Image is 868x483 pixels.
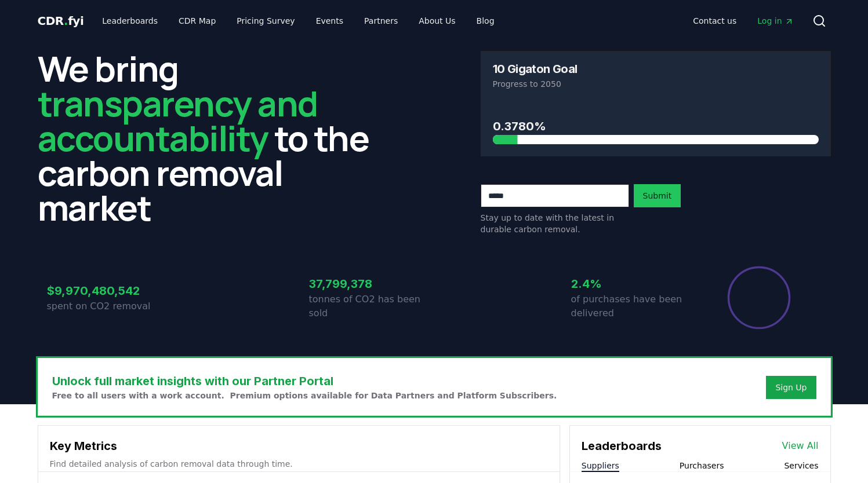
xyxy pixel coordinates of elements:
[64,14,68,28] span: .
[38,51,388,225] h2: We bring to the carbon removal market
[493,78,819,90] p: Progress to 2050
[680,460,724,471] button: Purchasers
[409,10,464,31] a: About Us
[38,14,84,28] span: CDR fyi
[52,390,557,401] p: Free to all users with a work account. Premium options available for Data Partners and Platform S...
[684,10,746,31] a: Contact us
[782,439,819,453] a: View All
[684,10,802,31] nav: Main
[467,10,504,31] a: Blog
[571,275,696,292] h3: 2.4%
[52,372,557,390] h3: Unlock full market insights with our Partner Portal
[727,265,791,330] div: Percentage of sales delivered
[748,10,802,31] a: Log in
[784,460,818,471] button: Services
[38,79,318,162] span: transparency and accountability
[582,460,619,471] button: Suppliers
[481,212,629,235] p: Stay up to date with the latest in durable carbon removal.
[309,292,434,320] p: tonnes of CO2 has been sold
[93,10,167,31] a: Leaderboards
[493,63,578,75] h3: 10 Gigaton Goal
[582,437,662,455] h3: Leaderboards
[227,10,304,31] a: Pricing Survey
[307,10,353,31] a: Events
[309,275,434,292] h3: 37,799,378
[47,299,172,313] p: spent on CO2 removal
[634,184,681,207] button: Submit
[50,437,548,455] h3: Key Metrics
[571,292,696,320] p: of purchases have been delivered
[93,10,503,31] nav: Main
[47,282,172,299] h3: $9,970,480,542
[169,10,225,31] a: CDR Map
[766,376,816,399] button: Sign Up
[493,118,819,135] h3: 0.3780%
[50,458,548,470] p: Find detailed analysis of carbon removal data through time.
[757,15,793,27] span: Log in
[775,382,807,393] a: Sign Up
[38,13,84,29] a: CDR.fyi
[355,10,407,31] a: Partners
